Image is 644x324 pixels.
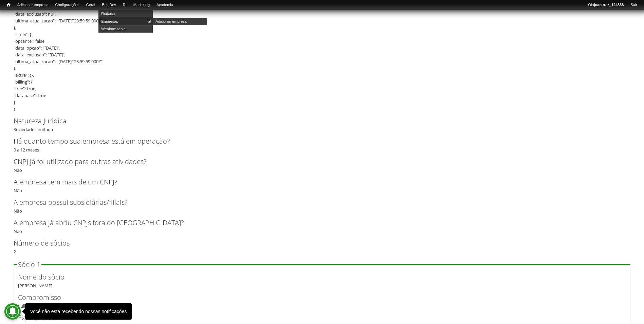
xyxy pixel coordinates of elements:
[14,157,630,174] div: Não
[14,197,630,214] div: Não
[153,2,177,8] a: Academia
[18,292,626,309] div: Full-Time (sem outro trabalho)
[594,3,624,7] strong: joao.ruiz_124888
[14,218,630,235] div: Não
[18,313,615,323] label: Experiência
[14,136,619,146] label: Há quanto tempo sua empresa está em operação?
[3,2,14,8] a: Início
[14,116,630,133] div: Sociedade Limitada
[14,136,630,153] div: 0 a 12 meses
[627,2,641,8] a: Sair
[130,2,153,8] a: Marketing
[119,2,130,8] a: RI
[52,2,83,8] a: Configurações
[14,157,619,167] label: CNPJ já foi utilizado para outras atividades?
[30,308,127,315] div: Você não está recebendo nossas notificações
[585,2,627,8] a: Olájoao.ruiz_124888
[14,238,619,248] label: Número de sócios
[98,2,119,8] a: Bus Dev
[14,238,630,255] div: 2
[14,177,619,187] label: A empresa tem mais de um CNPJ?
[18,260,40,269] span: Sócio 1
[14,2,52,8] a: Adicionar empresa
[14,177,630,194] div: Não
[18,292,615,303] label: Compromisso
[18,272,615,282] label: Nome do sócio
[7,2,11,7] span: Início
[14,218,619,228] label: A empresa já abriu CNPJs fora do [GEOGRAPHIC_DATA]?
[14,197,619,208] label: A empresa possui subsidiárias/filiais?
[82,2,98,8] a: Geral
[18,272,626,289] div: [PERSON_NAME]
[14,116,619,126] label: Natureza Jurídica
